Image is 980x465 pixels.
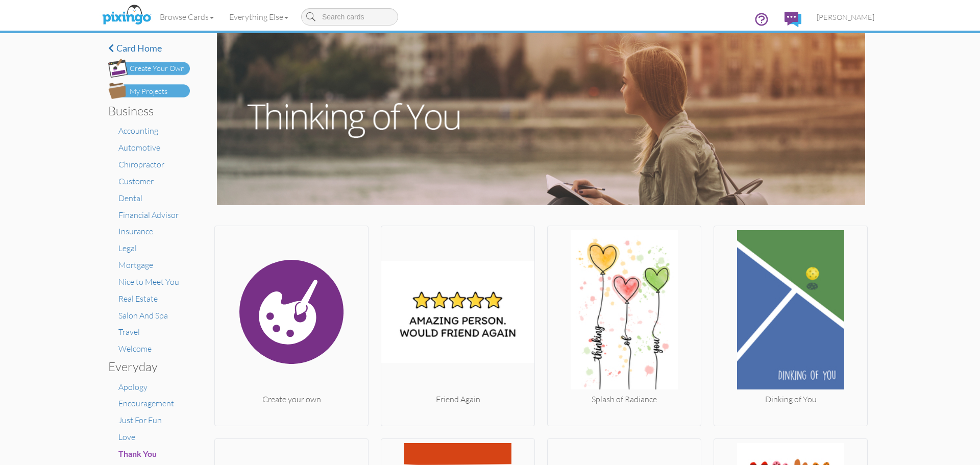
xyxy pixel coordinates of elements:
a: Chiropractor [118,159,164,169]
div: Create Your Own [130,63,185,74]
a: Mortgage [118,260,153,270]
span: [PERSON_NAME] [817,13,874,21]
a: Apology [118,382,148,392]
a: Everything Else [222,4,296,30]
a: Just For Fun [118,415,162,425]
img: my-projects-button.png [108,83,190,99]
img: pixingo logo [100,3,154,28]
a: Card home [108,43,190,54]
h3: Business [108,104,182,117]
a: Legal [118,243,137,253]
a: [PERSON_NAME] [809,4,882,30]
input: Search cards [301,8,398,26]
a: Love [118,432,135,442]
a: Thank You [118,449,157,459]
img: create-own-button.png [108,59,190,78]
a: Encouragement [118,398,174,408]
img: 20240321-151950-8b1a58afc7fb-250.jpg [714,230,867,394]
a: Dental [118,193,142,203]
a: Insurance [118,226,153,236]
a: Nice to Meet You [118,277,179,287]
a: Automotive [118,142,160,153]
a: Financial Advisor [118,210,179,220]
img: thinking-of-you.jpg [217,33,865,205]
a: Real Estate [118,293,158,304]
a: Salon And Spa [118,310,168,321]
img: 20241114-001517-5c2bbd06cf65-250.jpg [381,230,534,394]
a: Travel [118,327,140,337]
div: Friend Again [381,394,534,405]
img: create.svg [215,230,368,394]
img: 20240109-235652-77ce304eec00-250.jpg [548,230,701,394]
span: Thank You [118,449,157,458]
div: Create your own [215,394,368,405]
div: My Projects [130,86,167,97]
a: Customer [118,176,154,186]
a: Browse Cards [152,4,222,30]
a: Welcome [118,344,152,354]
a: Accounting [118,126,158,136]
img: comments.svg [785,12,801,27]
div: Dinking of You [714,394,867,405]
h3: Everyday [108,360,182,373]
div: Splash of Radiance [548,394,701,405]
